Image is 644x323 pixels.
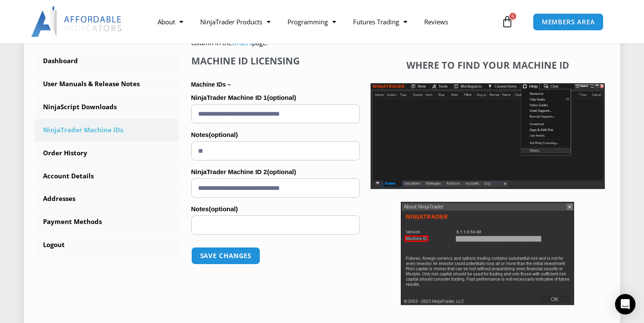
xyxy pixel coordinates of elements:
a: User Manuals & Release Notes [34,73,178,95]
a: Payment Methods [34,211,178,233]
a: Logout [34,234,178,256]
button: Save changes [191,247,261,265]
img: Screenshot 2025-01-17 114931 | Affordable Indicators – NinjaTrader [401,202,574,305]
a: MEMBERS AREA [533,13,604,31]
a: Addresses [34,188,178,210]
a: NinjaTrader Products [192,12,279,32]
h4: Where to find your Machine ID [371,59,605,70]
a: Account Details [34,165,178,187]
a: About [149,12,192,32]
nav: Menu [149,12,499,32]
span: (optional) [267,94,296,101]
label: NinjaTrader Machine ID 2 [191,166,360,178]
label: Notes [191,128,360,141]
span: MEMBERS AREA [542,19,595,25]
span: 0 [509,13,516,20]
div: Open Intercom Messenger [615,294,635,314]
a: Futures Trading [345,12,416,32]
a: NinjaTrader Machine IDs [34,119,178,141]
strong: Machine IDs – [191,81,231,88]
label: NinjaTrader Machine ID 1 [191,91,360,104]
a: Reviews [416,12,457,32]
span: (optional) [209,205,238,212]
h4: Machine ID Licensing [191,55,360,66]
a: Dashboard [34,50,178,72]
a: Order History [34,142,178,164]
a: 0 [489,9,526,34]
a: Programming [279,12,345,32]
img: LogoAI | Affordable Indicators – NinjaTrader [31,6,123,37]
span: (optional) [267,168,296,175]
label: Notes [191,203,360,215]
img: Screenshot 2025-01-17 1155544 | Affordable Indicators – NinjaTrader [371,83,605,189]
nav: Account pages [34,50,178,256]
span: (optional) [209,131,238,138]
a: NinjaScript Downloads [34,96,178,118]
